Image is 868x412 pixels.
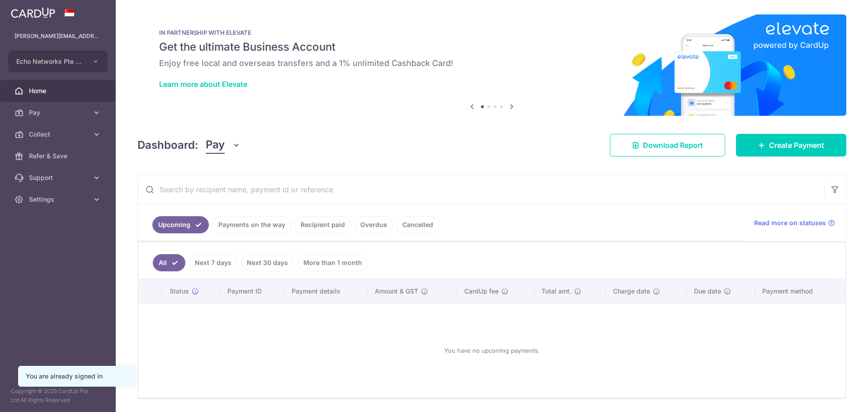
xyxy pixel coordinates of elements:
a: Cancelled [396,216,439,233]
span: Download Report [643,140,703,151]
p: [PERSON_NAME][EMAIL_ADDRESS][DOMAIN_NAME] [14,32,101,41]
img: Renovation banner [137,14,846,116]
h5: Get the ultimate Business Account [159,40,825,54]
span: Amount & GST [375,287,418,296]
span: Pay [206,137,225,154]
th: Payment method [755,279,845,303]
a: Overdue [354,216,393,233]
span: Pay [29,108,89,117]
h4: Dashboard: [137,137,198,153]
input: Search by recipient name, payment id or reference [138,175,824,204]
button: Echo Networks Pte Ltd [8,51,108,72]
span: Refer & Save [29,152,89,161]
a: Learn more about Elevate [159,80,247,89]
span: Create Payment [769,140,824,151]
span: CardUp fee [464,287,499,296]
a: Next 7 days [189,254,237,271]
span: Support [29,173,89,182]
a: More than 1 month [297,254,368,271]
div: You have no upcoming payments. [149,311,835,390]
span: Read more on statuses [754,218,826,227]
a: Recipient paid [295,216,351,233]
span: Due date [694,287,721,296]
th: Payment ID [220,279,284,303]
span: Collect [29,130,89,139]
a: Upcoming [152,216,209,233]
a: Download Report [610,134,725,156]
span: Status [170,287,189,296]
a: Read more on statuses [754,218,835,227]
a: Create Payment [736,134,846,156]
span: Echo Networks Pte Ltd [16,57,83,66]
a: Payments on the way [212,216,291,233]
span: Total amt. [542,287,571,296]
div: You are already signed in [26,372,126,381]
a: Next 30 days [241,254,294,271]
a: All [153,254,185,271]
span: Charge date [613,287,650,296]
h6: Enjoy free local and overseas transfers and a 1% unlimited Cashback Card! [159,58,825,69]
iframe: Opens a widget where you can find more information [810,385,859,407]
span: Settings [29,195,89,204]
img: CardUp [11,7,55,18]
span: Home [29,86,89,95]
p: IN PARTNERSHIP WITH ELEVATE [159,29,825,36]
button: Pay [206,137,241,154]
th: Payment details [284,279,368,303]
